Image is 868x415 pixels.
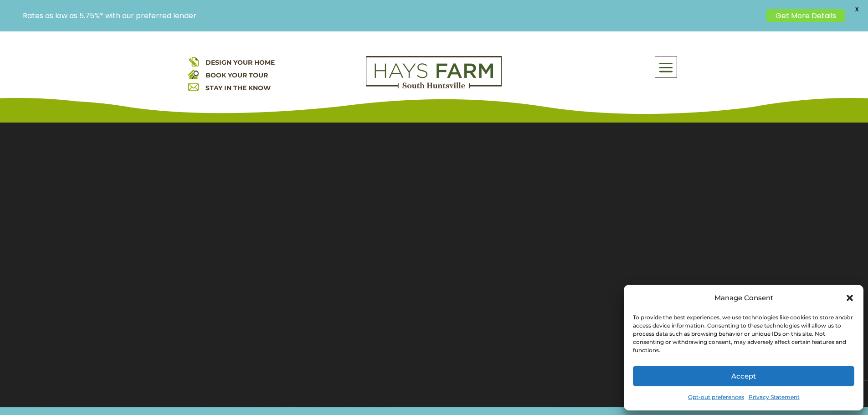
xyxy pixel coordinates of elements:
a: STAY IN THE KNOW [205,84,271,92]
div: Manage Consent [714,292,773,304]
a: Get More Details [766,9,845,22]
span: X [850,2,863,16]
a: Privacy Statement [749,391,800,404]
a: Opt-out preferences [688,391,744,404]
img: Logo [366,56,502,89]
div: Close dialog [845,293,854,302]
a: hays farm homes huntsville development [366,82,502,91]
img: book your home tour [188,69,199,79]
a: DESIGN YOUR HOME [205,58,275,67]
button: Accept [633,366,854,386]
p: Rates as low as 5.75%* with our preferred lender [23,11,762,20]
a: BOOK YOUR TOUR [205,71,268,79]
div: To provide the best experiences, we use technologies like cookies to store and/or access device i... [633,313,853,354]
img: design your home [188,56,199,67]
